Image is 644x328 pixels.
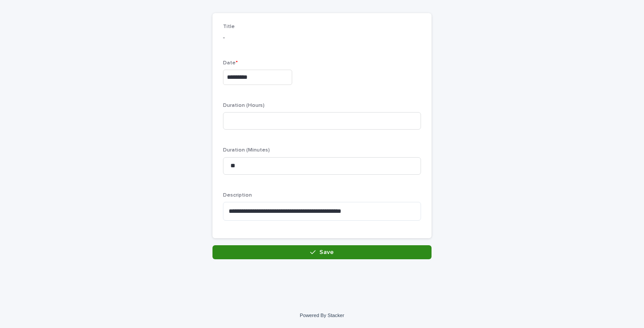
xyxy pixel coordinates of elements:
a: Powered By Stacker [300,313,344,318]
span: Save [319,249,334,255]
span: Duration (Minutes) [223,148,270,153]
button: Save [212,245,432,259]
p: - [223,33,421,42]
span: Duration (Hours) [223,103,265,108]
span: Date [223,60,238,66]
span: Description [223,193,252,198]
span: Title [223,24,235,29]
